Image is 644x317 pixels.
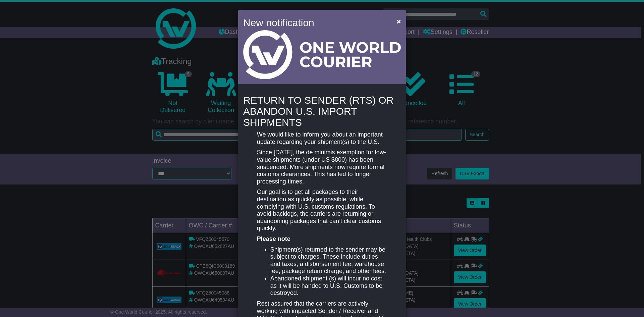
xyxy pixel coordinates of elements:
[243,95,401,128] h4: RETURN TO SENDER (RTS) OR ABANDON U.S. IMPORT SHIPMENTS
[393,14,404,28] button: Close
[243,30,401,79] img: Light
[397,17,401,25] span: ×
[257,189,387,232] p: Our goal is to get all packages to their destination as quickly as possible, while complying with...
[270,246,387,275] li: Shipment(s) returned to the sender may be subject to charges. These include duties and taxes, a d...
[257,131,387,146] p: We would like to inform you about an important update regarding your shipment(s) to the U.S.
[243,15,387,30] h4: New notification
[257,235,290,242] strong: Please note
[270,275,387,297] li: Abandoned shipment (s) will incur no cost as it will be handed to U.S. Customs to be destroyed.
[257,149,387,185] p: Since [DATE], the de minimis exemption for low-value shipments (under US $800) has been suspended...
